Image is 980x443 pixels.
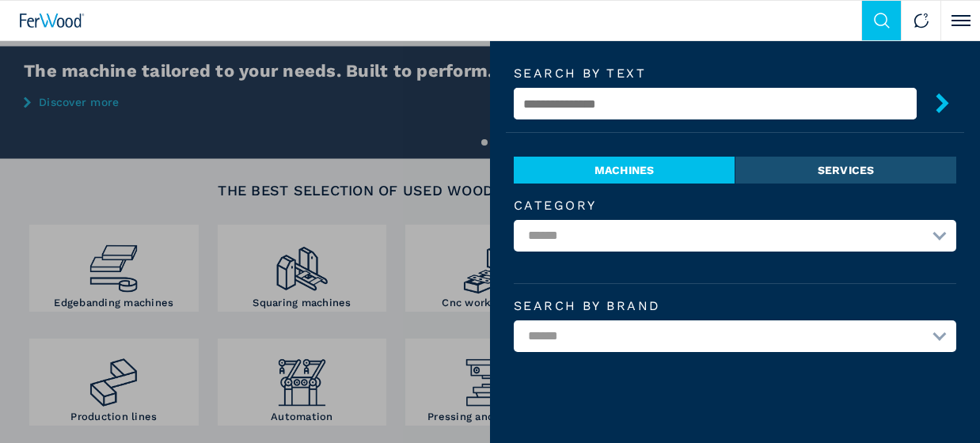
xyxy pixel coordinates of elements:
[874,13,890,28] img: Search
[20,13,85,28] img: Ferwood
[514,157,735,184] li: Machines
[514,300,956,312] label: Search by brand
[514,199,956,212] label: Category
[917,87,956,124] button: submit-button
[735,157,956,184] li: Services
[514,67,917,80] label: Search by text
[940,1,980,40] button: Click to toggle menu
[914,13,929,28] img: Contact us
